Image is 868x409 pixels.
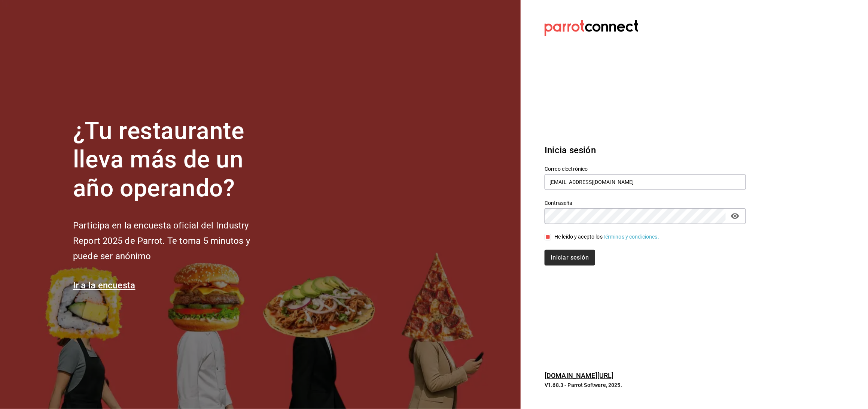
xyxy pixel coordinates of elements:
[73,117,275,203] h1: ¿Tu restaurante lleva más de un año operando?
[545,174,746,190] input: Ingresa tu correo electrónico
[73,218,275,264] h2: Participa en la encuesta oficial del Industry Report 2025 de Parrot. Te toma 5 minutos y puede se...
[545,381,746,389] p: V1.68.3 - Parrot Software, 2025.
[73,280,135,291] a: Ir a la encuesta
[545,200,746,206] label: Contraseña
[603,234,659,240] a: Términos y condiciones.
[729,210,741,222] button: passwordField
[545,372,613,379] a: [DOMAIN_NAME][URL]
[545,250,595,266] button: Iniciar sesión
[554,233,659,241] div: He leído y acepto los
[545,143,746,157] h3: Inicia sesión
[545,166,746,172] label: Correo electrónico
